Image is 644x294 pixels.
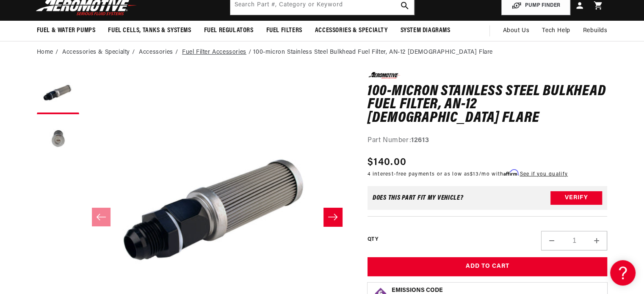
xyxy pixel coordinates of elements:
[373,195,464,201] div: Does This part fit My vehicle?
[368,170,568,178] p: 4 interest-free payments or as low as /mo with .
[542,26,570,36] span: Tech Help
[411,137,429,144] strong: 12613
[37,26,96,35] span: Fuel & Water Pumps
[253,48,492,57] li: 100-micron Stainless Steel Bulkhead Fuel Filter, AN-12 [DEMOGRAPHIC_DATA] Flare
[368,155,406,170] span: $140.00
[37,48,53,57] a: Home
[550,191,602,205] button: Verify
[323,208,342,226] button: Slide right
[37,118,79,161] button: Load image 2 in gallery view
[470,172,479,177] span: $13
[401,26,451,35] span: System Diagrams
[102,21,197,41] summary: Fuel Cells, Tanks & Systems
[92,208,111,226] button: Slide left
[315,26,388,35] span: Accessories & Specialty
[309,21,394,41] summary: Accessories & Specialty
[536,21,576,41] summary: Tech Help
[368,257,608,276] button: Add to Cart
[30,21,102,41] summary: Fuel & Water Pumps
[394,21,457,41] summary: System Diagrams
[198,21,260,41] summary: Fuel Regulators
[368,135,608,146] div: Part Number:
[266,26,302,35] span: Fuel Filters
[37,72,79,114] button: Load image 1 in gallery view
[520,172,568,177] a: See if you qualify - Learn more about Affirm Financing (opens in modal)
[182,48,246,57] a: Fuel Filter Accessories
[392,287,443,294] strong: Emissions Code
[108,26,191,35] span: Fuel Cells, Tanks & Systems
[62,48,137,57] li: Accessories & Specialty
[577,21,614,41] summary: Rebuilds
[496,21,536,41] a: About Us
[583,26,608,36] span: Rebuilds
[139,48,173,57] a: Accessories
[368,85,608,125] h1: 100-micron Stainless Steel Bulkhead Fuel Filter, AN-12 [DEMOGRAPHIC_DATA] Flare
[204,26,254,35] span: Fuel Regulators
[503,27,529,34] span: About Us
[37,48,608,57] nav: breadcrumbs
[503,170,518,176] span: Affirm
[368,236,378,243] label: QTY
[260,21,309,41] summary: Fuel Filters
